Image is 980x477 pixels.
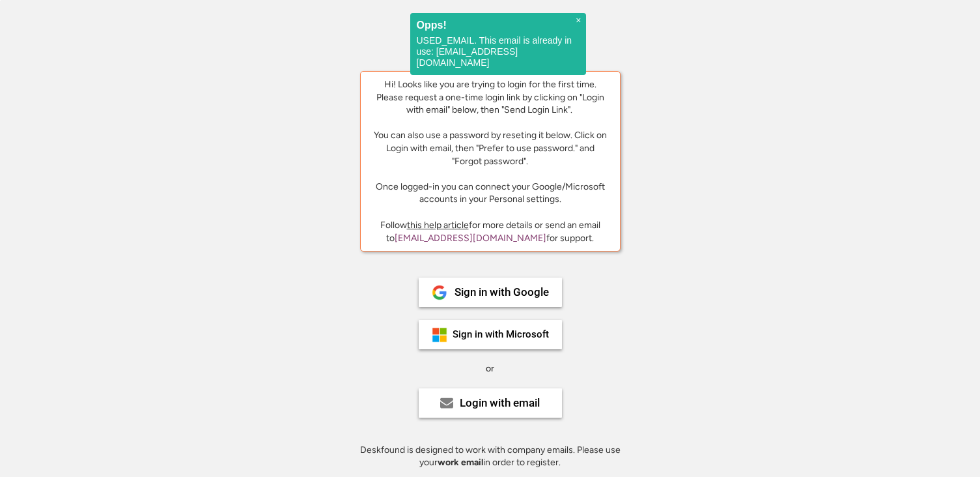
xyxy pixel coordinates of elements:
p: USED_EMAIL. This email is already in use: [EMAIL_ADDRESS][DOMAIN_NAME] [417,35,580,68]
h2: Opps! [417,20,580,31]
div: Follow for more details or send an email to for support. [371,219,610,244]
img: 1024px-Google__G__Logo.svg.png [432,285,447,300]
a: this help article [407,220,469,231]
div: Hi! Looks like you are trying to login for the first time. Please request a one-time login link b... [371,78,610,206]
strong: work email [438,457,483,468]
div: Deskfound is designed to work with company emails. Please use your in order to register. [344,444,637,469]
div: or [486,362,494,375]
div: Sign in with Microsoft [453,330,549,340]
span: × [576,15,581,26]
div: Sign in with Google [455,287,549,298]
a: [EMAIL_ADDRESS][DOMAIN_NAME] [395,233,546,244]
img: ms-symbollockup_mssymbol_19.png [432,327,447,343]
div: Login with email [460,397,540,409]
